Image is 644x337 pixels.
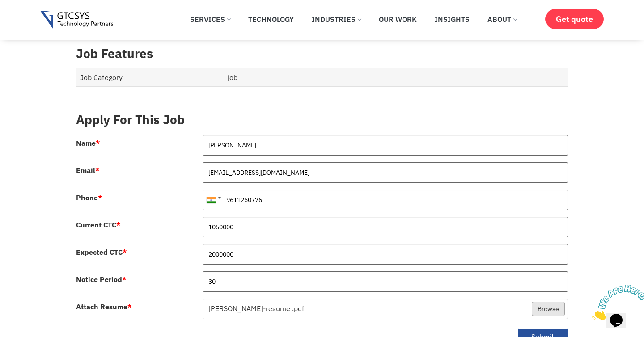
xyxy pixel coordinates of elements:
label: Name [76,139,100,147]
a: Services [183,9,237,29]
a: Industries [305,9,368,29]
label: Attach Resume [76,303,132,310]
label: Expected CTC [76,249,127,256]
h3: Apply For This Job [76,112,568,127]
a: Get quote [545,9,604,29]
a: Technology [241,9,301,29]
td: job [224,68,568,87]
a: Insights [428,9,476,29]
iframe: chat widget [589,281,644,324]
h3: Job Features [76,46,568,61]
a: Our Work [372,9,424,29]
label: Notice Period [76,276,127,283]
input: 081234 56789 [203,190,568,210]
label: Email [76,167,100,174]
img: Chat attention grabber [4,4,59,39]
label: Phone [76,194,102,201]
span: Get quote [556,14,593,24]
td: Job Category [76,68,224,87]
a: About [481,9,523,29]
label: Current CTC [76,221,121,228]
img: Gtcsys logo [40,11,113,29]
div: India (भारत): +91 [203,190,224,210]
